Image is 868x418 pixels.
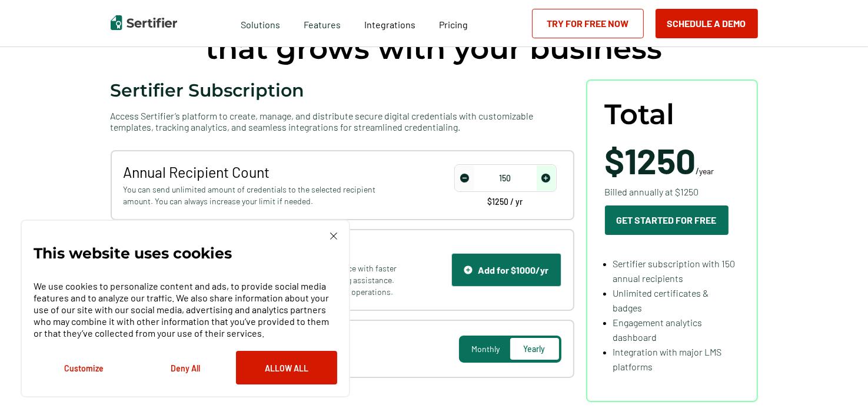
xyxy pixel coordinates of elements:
span: Yearly [524,344,546,354]
p: This website uses cookies [34,247,232,259]
button: Get Started For Free [605,205,729,235]
span: Sertifier subscription with 150 annual recipients [613,258,736,284]
span: year [700,166,714,176]
button: Customize [34,351,135,384]
img: Support Icon [464,266,473,274]
img: Cookie Popup Close [330,233,337,240]
button: Schedule a Demo [656,9,758,38]
button: Allow All [236,351,337,384]
span: increase number [537,165,556,191]
iframe: Chat Widget [809,361,868,418]
p: We use cookies to personalize content and ads, to provide social media features and to analyze ou... [34,280,337,339]
span: Sertifier Subscription [111,79,305,101]
span: / [605,142,714,178]
span: Unlimited certificates & badges [613,287,709,313]
span: Engagement analytics dashboard [613,317,703,343]
a: Pricing [439,16,468,31]
img: Increase Icon [541,174,550,183]
span: You can send unlimited amount of credentials to the selected recipient amount. You can always inc... [124,184,401,207]
span: $1250 / yr [488,198,523,206]
span: Integration with major LMS platforms [613,346,722,372]
span: Access Sertifier’s platform to create, manage, and distribute secure digital credentials with cus... [111,110,574,132]
img: Decrease Icon [460,174,469,183]
span: $1250 [605,139,696,181]
span: decrease number [455,165,474,191]
img: Sertifier | Digital Credentialing Platform [111,15,177,30]
span: Billed annually at $1250 [605,184,699,199]
button: Deny All [135,351,236,384]
span: Solutions [241,16,280,31]
a: Try for Free Now [532,9,644,38]
span: Annual Recipient Count [124,163,401,181]
span: Features [304,16,341,31]
button: Support IconAdd for $1000/yr [451,253,561,287]
a: Integrations [364,16,415,31]
span: Total [605,98,675,131]
span: Integrations [364,19,415,30]
div: Add for $1000/yr [464,264,549,276]
span: Pricing [439,19,468,30]
span: Monthly [471,344,500,354]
